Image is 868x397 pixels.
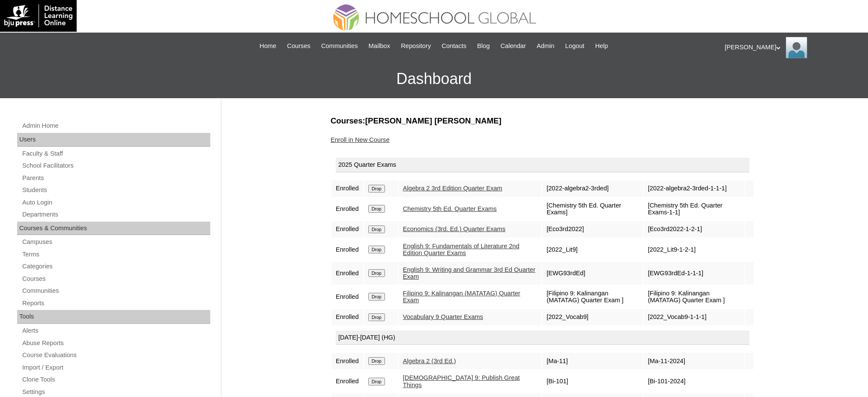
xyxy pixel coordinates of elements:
[644,198,744,220] td: [Chemistry 5th Ed. Quarter Exams-1-1]
[331,136,390,143] a: Enroll in New Course
[644,262,744,285] td: [EWG93rdEd-1-1-1]
[368,185,385,192] input: Drop
[403,185,502,192] a: Algebra 2 3rd Edition Quarter Exam
[542,370,643,393] td: [Bi-101]
[473,41,494,51] a: Blog
[368,357,385,365] input: Drop
[21,160,210,171] a: School Facilitators
[331,286,363,308] td: Enrolled
[496,41,530,51] a: Calendar
[317,41,362,51] a: Communities
[595,41,608,51] span: Help
[565,41,585,51] span: Logout
[403,266,535,280] a: English 9: Writing and Grammar 3rd Ed Quarter Exam
[21,120,210,131] a: Admin Home
[368,293,385,301] input: Drop
[21,148,210,159] a: Faculty & Staff
[437,41,471,51] a: Contacts
[644,286,744,308] td: [Filipino 9: Kalinangan (MATATAG) Quarter Exam ]
[644,370,744,393] td: [Bi-101-2024]
[501,41,526,51] span: Calendar
[321,41,358,51] span: Communities
[21,298,210,309] a: Reports
[287,41,310,51] span: Courses
[364,41,395,51] a: Mailbox
[21,237,210,247] a: Campuses
[260,41,276,51] span: Home
[331,309,363,325] td: Enrolled
[331,115,755,126] h3: Courses:[PERSON_NAME] [PERSON_NAME]
[368,378,385,385] input: Drop
[368,205,385,213] input: Drop
[403,358,456,364] a: Algebra 2 (3rd Ed.)
[532,41,559,51] a: Admin
[331,198,363,220] td: Enrolled
[368,246,385,253] input: Drop
[21,362,210,373] a: Import / Export
[477,41,489,51] span: Blog
[21,325,210,336] a: Alerts
[591,41,612,51] a: Help
[21,374,210,385] a: Clone Tools
[542,286,643,308] td: [Filipino 9: Kalinangan (MATATAG) Quarter Exam ]
[21,249,210,260] a: Terms
[561,41,589,51] a: Logout
[644,238,744,261] td: [2022_Lit9-1-2-1]
[542,262,643,285] td: [EWG93rdEd]
[537,41,555,51] span: Admin
[21,185,210,195] a: Students
[542,238,643,261] td: [2022_Lit9]
[331,221,363,238] td: Enrolled
[283,41,315,51] a: Courses
[4,60,864,98] h3: Dashboard
[336,331,749,345] div: [DATE]-[DATE] (HG)
[368,313,385,321] input: Drop
[331,238,363,261] td: Enrolled
[21,274,210,284] a: Courses
[255,41,280,51] a: Home
[21,261,210,272] a: Categories
[331,353,363,369] td: Enrolled
[542,353,643,369] td: [Ma-11]
[403,226,505,232] a: Economics (3rd. Ed.) Quarter Exams
[21,209,210,220] a: Departments
[17,222,210,235] div: Courses & Communities
[331,180,363,197] td: Enrolled
[542,198,643,220] td: [Chemistry 5th Ed. Quarter Exams]
[336,158,749,172] div: 2025 Quarter Exams
[786,37,807,58] img: Ariane Ebuen
[542,221,643,238] td: [Eco3rd2022]
[331,262,363,285] td: Enrolled
[403,313,483,320] a: Vocabulary 9 Quarter Exams
[403,374,520,388] a: [DEMOGRAPHIC_DATA] 9: Publish Great Things
[542,180,643,197] td: [2022-algebra2-3rded]
[644,180,744,197] td: [2022-algebra2-3rded-1-1-1]
[21,197,210,208] a: Auto Login
[21,173,210,183] a: Parents
[17,310,210,324] div: Tools
[403,290,520,304] a: Filipino 9: Kalinangan (MATATAG) Quarter Exam
[4,4,72,27] img: logo-white.png
[368,226,385,233] input: Drop
[644,221,744,238] td: [Eco3rd2022-1-2-1]
[644,353,744,369] td: [Ma-11-2024]
[397,41,435,51] a: Repository
[403,205,497,212] a: Chemistry 5th Ed. Quarter Exams
[17,133,210,147] div: Users
[403,243,519,257] a: English 9: Fundamentals of Literature 2nd Edition Quarter Exams
[401,41,431,51] span: Repository
[542,309,643,325] td: [2022_Vocab9]
[21,350,210,361] a: Course Evaluations
[725,37,860,58] div: [PERSON_NAME]
[441,41,466,51] span: Contacts
[21,338,210,349] a: Abuse Reports
[21,286,210,296] a: Communities
[644,309,744,325] td: [2022_Vocab9-1-1-1]
[369,41,391,51] span: Mailbox
[331,370,363,393] td: Enrolled
[368,269,385,277] input: Drop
